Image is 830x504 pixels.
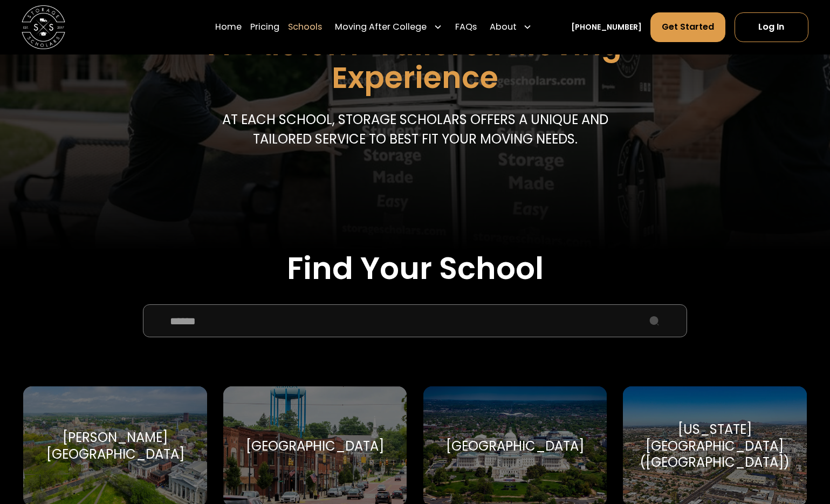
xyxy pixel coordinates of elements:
a: Log In [735,12,808,42]
div: Moving After College [335,21,427,33]
img: Storage Scholars main logo [22,5,65,49]
a: Get Started [650,12,725,42]
a: Pricing [250,12,279,42]
div: About [490,21,517,33]
a: FAQs [455,12,477,42]
a: Schools [288,12,322,42]
div: [GEOGRAPHIC_DATA] [246,438,384,454]
div: Moving After College [331,12,446,42]
h2: Find Your School [23,250,806,287]
div: [GEOGRAPHIC_DATA] [446,438,584,454]
a: [PHONE_NUMBER] [571,22,642,33]
p: At each school, storage scholars offers a unique and tailored service to best fit your Moving needs. [217,110,614,149]
div: [US_STATE][GEOGRAPHIC_DATA] ([GEOGRAPHIC_DATA]) [636,421,793,471]
h1: A Custom-Tailored Moving Experience [154,28,676,94]
div: About [485,12,536,42]
div: [PERSON_NAME][GEOGRAPHIC_DATA] [37,430,194,462]
a: Home [215,12,242,42]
